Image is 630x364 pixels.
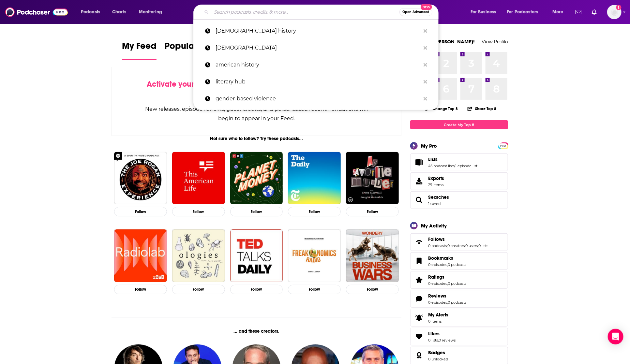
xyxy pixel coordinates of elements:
button: Follow [172,207,225,216]
a: Reviews [428,293,466,299]
span: , [478,243,478,248]
span: Podcasts [81,7,100,17]
button: Follow [230,207,283,216]
button: Follow [288,207,341,216]
a: 0 users [465,243,478,248]
a: The Joe Rogan Experience [114,152,167,205]
span: Popular Feed [164,40,220,55]
img: Ologies with Alie Ward [172,229,225,282]
span: 29 items [428,182,444,187]
svg: Add a profile image [616,5,622,10]
span: New [421,4,432,10]
a: literary hub [193,73,439,90]
img: TED Talks Daily [230,229,283,282]
a: Show notifications dropdown [589,7,599,18]
button: Follow [346,285,399,294]
span: My Alerts [428,312,448,318]
a: Reviews [412,294,426,303]
a: 0 reviews [439,338,456,342]
a: 0 podcasts [448,300,466,305]
span: , [447,281,448,286]
p: jewish history [216,22,420,39]
span: Monitoring [139,7,162,17]
a: Follows [428,236,488,242]
span: Badges [428,350,445,356]
a: Bookmarks [428,255,466,261]
a: Badges [412,351,426,360]
img: Business Wars [346,229,399,282]
a: 0 episodes [428,262,447,267]
div: Not sure who to follow? Try these podcasts... [112,136,401,141]
button: Share Top 8 [467,102,497,115]
a: My Feed [122,40,157,60]
span: , [438,338,439,342]
span: Ratings [428,274,444,280]
button: Show profile menu [607,5,622,19]
a: Follows [412,238,426,247]
button: open menu [466,7,504,17]
span: My Feed [122,40,157,55]
button: Change Top 8 [422,105,462,113]
img: Planet Money [230,152,283,205]
span: , [455,164,455,168]
a: Show notifications dropdown [573,7,584,18]
img: Freakonomics Radio [288,229,341,282]
span: Logged in as ereardon [607,5,622,19]
a: 0 podcasts [428,243,447,248]
div: ... and these creators. [112,328,401,334]
a: Badges [428,350,448,356]
span: For Podcasters [507,7,538,17]
a: Lists [428,156,477,162]
p: american history [216,56,420,73]
a: Likes [428,331,456,337]
span: , [465,243,465,248]
span: Exports [428,175,444,181]
button: Open AdvancedNew [399,8,432,16]
div: by following Podcasts, Creators, Lists, and other Users! [144,80,368,98]
span: 0 items [428,319,448,324]
a: Bookmarks [412,256,426,266]
img: This American Life [172,152,225,205]
span: , [447,300,448,305]
button: open menu [548,7,572,17]
span: Bookmarks [410,252,508,270]
span: , [447,243,447,248]
a: 0 creators [447,243,465,248]
a: Radiolab [114,229,167,282]
div: Open Intercom Messenger [608,329,623,344]
span: , [447,262,448,267]
a: Welcome [PERSON_NAME]! [410,38,475,45]
a: Podchaser - Follow, Share and Rate Podcasts [5,6,68,18]
a: Exports [410,172,508,190]
p: gender-based violence [216,90,420,107]
button: open menu [503,7,548,17]
a: Lists [412,158,426,167]
a: 1 episode list [455,164,477,168]
a: Ratings [412,275,426,284]
a: 0 podcasts [448,281,466,286]
button: open menu [134,7,171,17]
a: Searches [428,194,449,200]
span: Open Advanced [402,10,429,14]
a: gender-based violence [193,90,439,107]
a: Likes [412,332,426,341]
span: Follows [428,236,445,242]
a: Popular Feed [164,40,220,60]
div: Search podcasts, credits, & more... [200,5,445,20]
a: Charts [108,7,130,17]
div: New releases, episode reviews, guest credits, and personalized recommendations will begin to appe... [144,104,368,123]
a: 45 podcast lists [428,164,455,168]
div: My Activity [421,223,447,229]
a: Searches [412,196,426,205]
span: My Alerts [412,313,426,322]
img: User Profile [607,5,622,19]
img: My Favorite Murder with Karen Kilgariff and Georgia Hardstark [346,152,399,205]
a: 0 unlocked [428,357,448,361]
span: Charts [112,7,126,17]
